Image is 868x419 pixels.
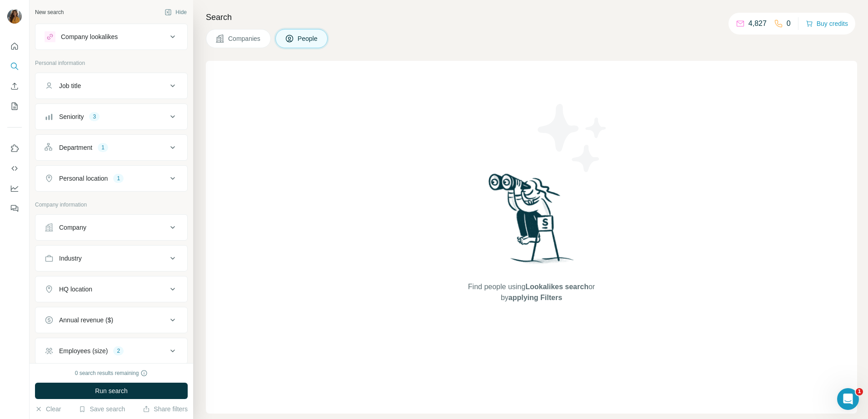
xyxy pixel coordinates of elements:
[35,8,64,16] div: New search
[59,346,108,355] div: Employees (size)
[206,11,857,24] h4: Search
[35,59,188,67] p: Personal information
[748,18,767,29] p: 4,827
[35,168,187,189] button: Personal location1
[61,32,118,41] div: Company lookalikes
[113,347,124,355] div: 2
[856,388,863,395] span: 1
[806,17,848,30] button: Buy credits
[35,309,187,331] button: Annual revenue ($)
[7,38,22,54] button: Quick start
[837,388,859,410] iframe: Intercom live chat
[35,217,187,238] button: Company
[59,112,84,121] div: Seniority
[35,137,187,158] button: Department1
[59,285,92,294] div: HQ location
[59,174,108,183] div: Personal location
[35,201,188,209] p: Company information
[75,369,148,377] div: 0 search results remaining
[35,340,187,362] button: Employees (size)2
[98,143,108,152] div: 1
[35,404,61,414] button: Clear
[7,140,22,157] button: Use Surfe on LinkedIn
[532,97,614,179] img: Surfe Illustration - Stars
[228,34,261,43] span: Companies
[113,174,124,182] div: 1
[7,9,22,24] img: Avatar
[525,283,589,291] span: Lookalikes search
[95,386,128,395] span: Run search
[7,78,22,94] button: Enrich CSV
[7,160,22,177] button: Use Surfe API
[89,113,100,121] div: 3
[59,315,113,325] div: Annual revenue ($)
[158,5,193,19] button: Hide
[79,404,125,414] button: Save search
[35,383,188,399] button: Run search
[459,281,604,303] span: Find people using or by
[7,58,22,74] button: Search
[35,106,187,128] button: Seniority3
[787,18,791,29] p: 0
[7,200,22,217] button: Feedback
[59,254,82,263] div: Industry
[509,294,562,301] span: applying Filters
[484,171,579,272] img: Surfe Illustration - Woman searching with binoculars
[35,26,187,48] button: Company lookalikes
[7,180,22,197] button: Dashboard
[7,98,22,114] button: My lists
[298,34,319,43] span: People
[143,404,188,414] button: Share filters
[59,81,81,90] div: Job title
[35,247,187,269] button: Industry
[59,143,92,152] div: Department
[59,223,86,232] div: Company
[35,75,187,97] button: Job title
[35,278,187,300] button: HQ location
